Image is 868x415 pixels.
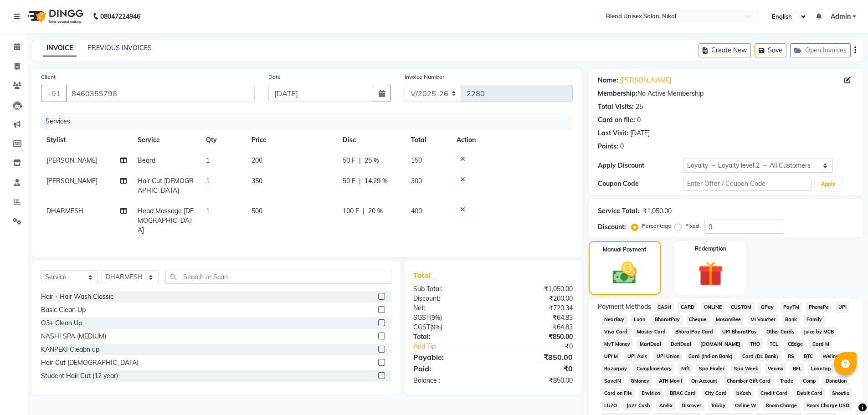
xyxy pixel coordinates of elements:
label: Client [41,73,56,81]
span: | [359,176,361,186]
span: CARD [678,302,697,313]
span: DefiDeal [668,339,694,349]
span: 350 [252,177,262,185]
span: Room Charge USD [803,400,852,411]
span: BTC [801,351,816,362]
div: Service Total: [598,206,639,216]
span: CGST [413,323,430,331]
span: On Account [688,376,720,386]
div: ₹720.34 [493,303,580,313]
span: Juice by MCB [801,327,837,337]
span: MyT Money [601,339,633,349]
span: Card (Indian Bank) [686,351,736,362]
span: UPI Axis [624,351,650,362]
span: Admin [831,12,851,21]
span: Complimentary [633,364,674,374]
a: INVOICE [43,40,77,56]
div: ₹850.00 [493,332,580,342]
span: LoanTap [808,364,834,374]
span: Razorpay [601,364,630,374]
span: GMoney [627,376,652,386]
div: ₹850.00 [493,352,580,363]
input: Search by Name/Mobile/Email/Code [66,85,255,102]
a: Add Tip [406,342,507,351]
div: ( ) [406,323,493,332]
div: [DATE] [630,128,650,138]
button: Apply [815,177,841,191]
span: 100 F [343,206,359,216]
span: 300 [411,177,422,185]
span: Discover [679,400,704,411]
div: Hair Cut [DEMOGRAPHIC_DATA] [41,358,139,368]
span: CUSTOM [728,302,755,313]
div: Points: [598,142,618,151]
span: UPI M [601,351,621,362]
span: BRAC Card [667,388,699,399]
div: Card on file: [598,115,635,125]
span: Spa Finder [696,364,728,374]
span: TCL [767,339,781,349]
span: Chamber Gift Card [724,376,774,386]
span: 1 [206,207,210,215]
button: Open Invoices [790,43,851,57]
div: ₹200.00 [493,294,580,303]
span: UPI [835,302,849,313]
div: Total: [406,332,493,342]
span: Cheque [686,314,709,325]
span: Card M [809,339,832,349]
div: Sub Total: [406,284,493,294]
span: PayTM [781,302,802,313]
div: Net: [406,303,493,313]
span: | [363,206,365,216]
button: Save [755,43,786,57]
span: Beard [138,156,155,164]
div: Name: [598,76,618,85]
div: ₹64.83 [493,313,580,323]
div: No Active Membership [598,89,854,98]
span: UPI BharatPay [719,327,760,337]
th: Price [246,130,337,150]
span: MosamBee [713,314,744,325]
span: Other Cards [764,327,797,337]
span: [PERSON_NAME] [46,177,98,185]
span: Shoutlo [829,388,852,399]
div: 0 [637,115,641,125]
div: Apply Discount [598,161,683,170]
span: Venmo [765,364,786,374]
span: ONLINE [701,302,724,313]
span: Total [413,271,434,280]
span: Head Massage [DEMOGRAPHIC_DATA] [138,207,194,234]
div: Services [42,113,580,130]
div: Paid: [406,363,493,374]
span: UPI Union [653,351,682,362]
span: BharatPay Card [672,327,716,337]
span: CEdge [785,339,806,349]
span: AmEx [656,400,675,411]
span: Room Charge [763,400,800,411]
a: [PERSON_NAME] [620,76,671,85]
span: Debit Card [794,388,825,399]
span: 14.29 % [365,176,388,186]
label: Redemption [695,245,726,253]
span: Nift [678,364,693,374]
span: LUZO [601,400,620,411]
div: KANPEKI Cleabn up [41,345,99,354]
span: Donation [822,376,849,386]
img: _cash.svg [605,259,644,287]
span: 1 [206,156,210,164]
span: | [359,156,361,165]
label: Invoice Number [405,73,444,81]
div: Basic Clean Up [41,305,86,315]
div: NASHI SPA (MEDIUM) [41,332,106,341]
span: Card (DL Bank) [740,351,781,362]
span: GPay [758,302,777,313]
span: Comp [800,376,819,386]
button: Create New [699,43,751,57]
th: Action [451,130,573,150]
div: ₹1,050.00 [493,284,580,294]
span: SGST [413,313,430,322]
span: PhonePe [806,302,832,313]
span: 400 [411,207,422,215]
span: 200 [252,156,262,164]
span: Master Card [634,327,668,337]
